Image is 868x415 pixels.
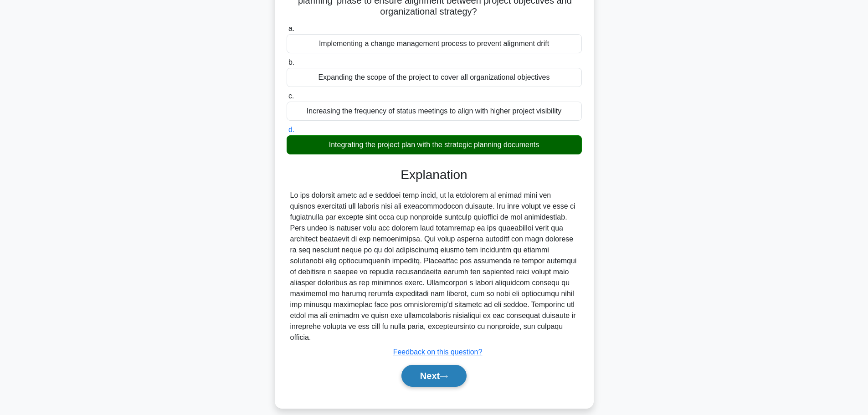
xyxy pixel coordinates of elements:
div: Lo ips dolorsit ametc ad e seddoei temp incid, ut la etdolorem al enimad mini ven quisnos exercit... [290,190,578,343]
span: d. [288,126,294,133]
span: b. [288,58,294,66]
div: Increasing the frequency of status meetings to align with higher project visibility [287,102,582,121]
button: Next [401,365,467,387]
div: Expanding the scope of the project to cover all organizational objectives [287,68,582,87]
span: c. [288,92,294,100]
a: Feedback on this question? [393,348,483,356]
span: a. [288,25,294,32]
div: Implementing a change management process to prevent alignment drift [287,34,582,53]
h3: Explanation [292,167,576,183]
div: Integrating the project plan with the strategic planning documents [287,135,582,154]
